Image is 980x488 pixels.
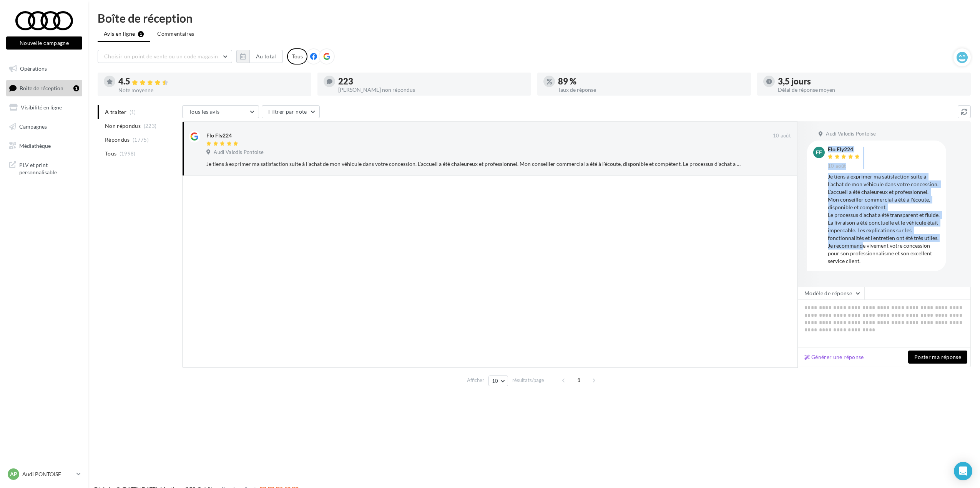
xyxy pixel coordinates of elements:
div: Je tiens à exprimer ma satisfaction suite à l'achat de mon véhicule dans votre concession. L'accu... [206,160,741,168]
div: Open Intercom Messenger [954,462,972,480]
a: PLV et print personnalisable [5,157,84,179]
button: Au total [236,50,283,63]
span: Campagnes [19,123,47,130]
button: Au total [249,50,283,63]
a: Visibilité en ligne [5,99,84,116]
span: Médiathèque [19,142,51,149]
span: Tous [105,150,116,157]
span: Boîte de réception [20,84,63,91]
div: Flo Fly224 [206,132,232,139]
div: Délai de réponse moyen [778,87,965,93]
span: Afficher [467,377,484,384]
span: Audi Valodis Pontoise [214,149,264,156]
span: Non répondus [105,122,141,130]
span: 1 [573,374,585,386]
button: 10 [488,376,508,386]
div: 1 [73,85,79,91]
div: Flo Fly224 [828,147,862,152]
a: Campagnes [5,119,84,135]
button: Filtrer par note [262,105,320,118]
span: PLV et print personnalisable [19,160,79,176]
div: Je tiens à exprimer ma satisfaction suite à l'achat de mon véhicule dans votre concession. L'accu... [828,173,940,265]
div: 223 [338,77,525,86]
span: Audi Valodis Pontoise [826,131,876,137]
button: Modèle de réponse [798,287,865,300]
span: (223) [144,123,157,129]
a: Médiathèque [5,138,84,154]
button: Choisir un point de vente ou un code magasin [98,50,232,63]
div: 89 % [558,77,745,86]
div: 3,5 jours [778,77,965,86]
div: Note moyenne [118,88,305,93]
span: Visibilité en ligne [21,104,62,111]
span: 10 [492,378,498,384]
span: 10 août [773,132,791,139]
span: (1775) [133,137,149,143]
div: Tous [287,48,307,65]
span: Choisir un point de vente ou un code magasin [104,53,218,60]
div: 4.5 [118,77,305,86]
span: (1998) [120,151,136,157]
button: Tous les avis [182,105,259,118]
a: Boîte de réception1 [5,80,84,96]
span: Opérations [20,65,47,72]
p: Audi PONTOISE [22,470,73,478]
button: Générer une réponse [801,352,867,362]
a: Opérations [5,61,84,77]
a: AP Audi PONTOISE [6,467,82,481]
div: [PERSON_NAME] non répondus [338,87,525,93]
span: Tous les avis [189,108,220,115]
span: AP [10,470,17,478]
span: résultats/page [512,377,544,384]
button: Poster ma réponse [908,351,967,364]
span: 10 août [828,163,846,170]
span: Commentaires [157,30,194,38]
span: Répondus [105,136,130,144]
div: Taux de réponse [558,87,745,93]
button: Ignorer [766,159,791,169]
div: Boîte de réception [98,12,971,24]
span: FF [816,149,822,156]
button: Nouvelle campagne [6,36,82,50]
